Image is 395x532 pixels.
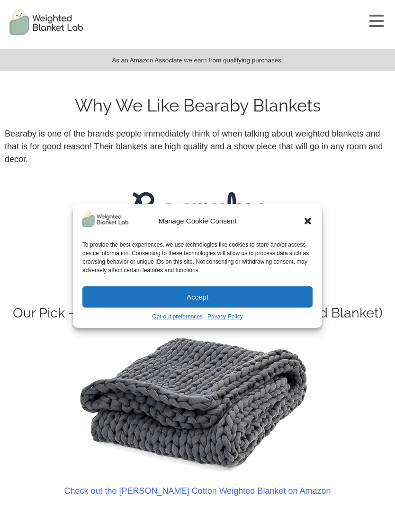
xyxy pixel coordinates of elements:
[112,57,283,64] span: As an Amazon Associate we earn from qualifying purchases.
[207,312,243,321] a: Privacy Policy
[5,241,390,254] p: Price Range: $150 – 375 (USD)
[82,240,312,275] div: To provide the best experiences, we use technologies like cookies to store and/or access device i...
[5,128,390,166] p: Bearaby is one of the brands people immediately think of when talking about weighted blankets and...
[152,312,203,321] a: Opt-out preferences
[64,329,331,476] img: bearaby-napper-cotton-weighted-blanket
[82,211,130,227] img: Weighted Blanket Lab
[64,486,331,496] a: Check out the [PERSON_NAME] Cotton Weighted Blanket on Amazon
[303,216,313,226] div: Close dialog
[5,93,390,118] h1: Why We Like Bearaby Blankets
[5,306,390,320] h2: Our Pick - The [PERSON_NAME] (Cotton Weighted Blanket)
[82,286,313,308] button: Accept
[158,216,236,227] div: Manage Cookie Consent
[126,184,269,232] img: bearaby logo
